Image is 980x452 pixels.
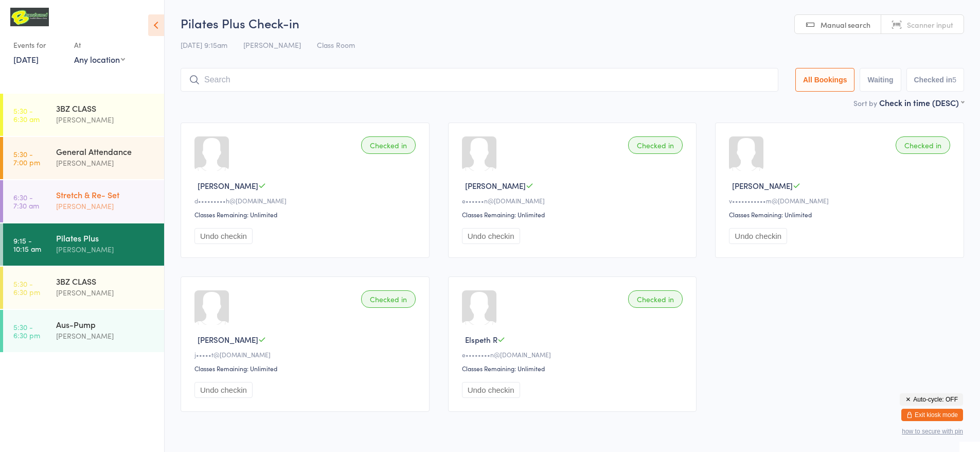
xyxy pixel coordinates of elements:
[3,137,164,179] a: 5:30 -7:00 pmGeneral Attendance[PERSON_NAME]
[896,136,950,154] div: Checked in
[74,37,125,54] div: At
[3,267,164,309] a: 5:30 -6:30 pm3BZ CLASS[PERSON_NAME]
[194,196,419,205] div: d•••••••••h@[DOMAIN_NAME]
[56,232,155,244] div: Pilates Plus
[901,409,963,421] button: Exit kiosk mode
[194,228,253,244] button: Undo checkin
[732,180,793,191] span: [PERSON_NAME]
[13,323,40,339] time: 5:30 - 6:30 pm
[10,8,49,26] img: B Transformed Gym
[907,20,953,30] span: Scanner input
[462,364,686,373] div: Classes Remaining: Unlimited
[3,310,164,352] a: 5:30 -6:30 pmAus-Pump[PERSON_NAME]
[56,200,155,212] div: [PERSON_NAME]
[3,223,164,266] a: 9:15 -10:15 amPilates Plus[PERSON_NAME]
[462,228,520,244] button: Undo checkin
[628,136,683,154] div: Checked in
[74,54,125,65] div: Any location
[952,76,956,84] div: 5
[56,114,155,126] div: [PERSON_NAME]
[56,244,155,255] div: [PERSON_NAME]
[194,382,253,398] button: Undo checkin
[56,287,155,299] div: [PERSON_NAME]
[879,97,964,108] div: Check in time (DESC)
[860,68,901,92] button: Waiting
[729,196,953,205] div: v•••••••••••m@[DOMAIN_NAME]
[56,146,155,157] div: General Attendance
[56,189,155,200] div: Stretch & Re- Set
[198,180,258,191] span: [PERSON_NAME]
[462,210,686,219] div: Classes Remaining: Unlimited
[13,107,40,123] time: 5:30 - 6:30 am
[795,68,855,92] button: All Bookings
[13,280,40,296] time: 5:30 - 6:30 pm
[181,14,964,31] h2: Pilates Plus Check-in
[3,180,164,222] a: 6:30 -7:30 amStretch & Re- Set[PERSON_NAME]
[181,40,227,50] span: [DATE] 9:15am
[56,275,155,287] div: 3BZ CLASS
[465,180,526,191] span: [PERSON_NAME]
[56,319,155,330] div: Aus-Pump
[361,290,416,308] div: Checked in
[56,330,155,342] div: [PERSON_NAME]
[900,393,963,406] button: Auto-cycle: OFF
[13,236,41,253] time: 9:15 - 10:15 am
[198,334,258,345] span: [PERSON_NAME]
[13,37,64,54] div: Events for
[462,350,686,359] div: e••••••••n@[DOMAIN_NAME]
[56,102,155,114] div: 3BZ CLASS
[194,210,419,219] div: Classes Remaining: Unlimited
[462,196,686,205] div: e••••••n@[DOMAIN_NAME]
[902,428,963,435] button: how to secure with pin
[317,40,355,50] span: Class Room
[821,20,870,30] span: Manual search
[243,40,301,50] span: [PERSON_NAME]
[465,334,497,345] span: Elspeth R
[13,193,39,210] time: 6:30 - 7:30 am
[13,54,39,65] a: [DATE]
[194,350,419,359] div: j•••••t@[DOMAIN_NAME]
[361,136,416,154] div: Checked in
[729,210,953,219] div: Classes Remaining: Unlimited
[729,228,787,244] button: Undo checkin
[181,68,778,92] input: Search
[462,382,520,398] button: Undo checkin
[13,150,40,166] time: 5:30 - 7:00 pm
[56,157,155,169] div: [PERSON_NAME]
[906,68,965,92] button: Checked in5
[853,98,877,108] label: Sort by
[3,94,164,136] a: 5:30 -6:30 am3BZ CLASS[PERSON_NAME]
[628,290,683,308] div: Checked in
[194,364,419,373] div: Classes Remaining: Unlimited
